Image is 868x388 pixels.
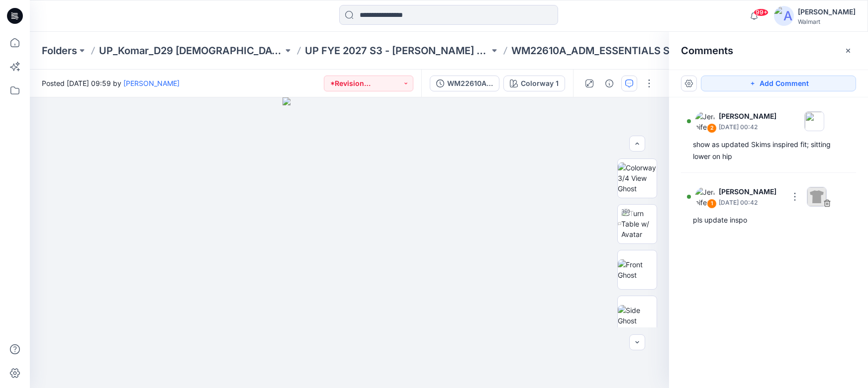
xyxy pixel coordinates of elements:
img: Jennifer Yerkes [695,187,715,207]
p: [DATE] 00:42 [719,122,776,132]
img: avatar [774,6,794,26]
img: Turn Table w/ Avatar [621,208,657,239]
div: WM22610A_ADM_ESSENTIALS SHORT [447,78,493,89]
div: 2 [707,123,717,133]
img: Colorway 3/4 View Ghost [618,162,657,194]
img: Side Ghost [618,305,657,326]
a: [PERSON_NAME] [123,79,180,87]
span: 99+ [754,8,769,16]
a: UP_Komar_D29 [DEMOGRAPHIC_DATA] Sleep [99,44,283,58]
a: UP FYE 2027 S3 - [PERSON_NAME] D29 [DEMOGRAPHIC_DATA] Sleepwear [305,44,489,58]
p: [DATE] 00:42 [719,198,783,208]
img: Jennifer Yerkes [695,111,715,131]
div: Colorway 1 [521,78,559,89]
span: Posted [DATE] 09:59 by [42,78,180,88]
a: Folders [42,44,77,58]
img: eyJhbGciOiJIUzI1NiIsImtpZCI6IjAiLCJzbHQiOiJzZXMiLCJ0eXAiOiJKV1QifQ.eyJkYXRhIjp7InR5cGUiOiJzdG9yYW... [283,97,417,388]
button: WM22610A_ADM_ESSENTIALS SHORT [430,76,499,91]
p: [PERSON_NAME] [719,110,776,122]
div: show as updated Skims inspired fit; sitting lower on hip [693,139,844,162]
div: [PERSON_NAME] [798,6,856,18]
button: Colorway 1 [503,76,565,91]
p: WM22610A_ADM_ESSENTIALS SHORT [511,44,695,58]
img: Front Ghost [618,259,657,280]
div: 1 [707,199,717,209]
p: [PERSON_NAME] [719,186,783,198]
button: Details [601,76,617,91]
div: pls update inspo [693,214,844,226]
button: Add Comment [701,76,856,91]
h2: Comments [681,45,733,57]
div: Walmart [798,18,856,25]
